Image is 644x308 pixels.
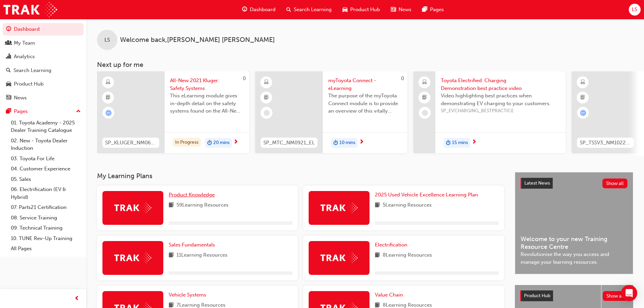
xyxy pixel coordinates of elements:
a: Product Hub [3,78,84,90]
span: Value Chain [375,292,403,298]
a: Search Learning [3,64,84,77]
button: Show all [603,291,628,301]
span: news-icon [6,95,11,101]
a: 01. Toyota Academy - 2025 Dealer Training Catalogue [8,118,84,136]
a: 05. Sales [8,174,84,185]
span: Latest News [524,180,550,186]
span: Dashboard [250,6,276,14]
span: learningResourceType_ELEARNING-icon [106,78,111,87]
a: Vehicle Systems [169,291,209,299]
span: SP_TSSV3_NM1022_EL [580,139,631,147]
span: News [399,6,411,14]
span: book-icon [375,201,380,210]
span: laptop-icon [422,78,427,87]
a: 04. Customer Experience [8,164,84,174]
span: 20 mins [213,139,230,147]
img: Trak [114,203,151,213]
span: Search Learning [294,6,332,14]
span: Electrification [375,242,407,248]
span: Product Hub [524,293,550,299]
button: Pages [3,105,84,118]
a: 07. Parts21 Certification [8,202,84,213]
span: duration-icon [333,139,338,147]
a: Value Chain [375,291,406,299]
div: News [14,94,27,102]
span: booktick-icon [264,93,269,102]
h3: Next up for me [86,61,644,69]
span: book-icon [375,251,380,260]
span: learningResourceType_ELEARNING-icon [264,78,269,87]
span: 2025 Used Vehicle Excellence Learning Plan [375,192,478,198]
span: Video highlighting best practices when demonstrating EV charging to your customers. [441,92,560,107]
span: up-icon [76,107,81,116]
button: Show all [602,179,628,188]
a: 2025 Used Vehicle Excellence Learning Plan [375,191,481,199]
span: Vehicle Systems [169,292,206,298]
span: 11 Learning Resources [176,251,228,260]
span: myToyota Connect - eLearning [328,77,402,92]
img: Trak [114,253,151,263]
span: learningRecordVerb_NONE-icon [264,110,270,116]
span: Product Hub [350,6,380,14]
div: Pages [14,108,28,115]
span: pages-icon [422,5,427,14]
span: The purpose of the myToyota Connect module is to provide an overview of this vitally important ne... [328,92,402,115]
span: learningRecordVerb_ATTEMPT-icon [580,110,586,116]
a: Trak [3,2,57,17]
a: Latest NewsShow all [521,178,627,189]
span: 59 Learning Resources [176,201,229,210]
span: 15 mins [452,139,468,147]
a: Latest NewsShow allWelcome to your new Training Resource CentreRevolutionise the way you access a... [515,172,633,274]
span: pages-icon [6,109,11,115]
a: Analytics [3,50,84,63]
span: 5 Learning Resources [383,201,432,210]
span: All-New 2021 Kluger: Safety Systems [170,77,244,92]
button: DashboardMy TeamAnalyticsSearch LearningProduct HubNews [3,22,84,105]
a: guage-iconDashboard [237,3,281,17]
span: Sales Fundamentals [169,242,215,248]
span: news-icon [391,5,396,14]
span: LS [104,36,110,44]
span: people-icon [6,40,11,46]
button: LS [629,4,641,16]
h3: My Learning Plans [97,172,504,180]
img: Trak [320,203,358,213]
span: 0 [401,75,404,81]
a: All Pages [8,243,84,254]
a: Product Knowledge [169,191,217,199]
a: 02. New - Toyota Dealer Induction [8,136,84,153]
span: chart-icon [6,54,11,60]
span: 10 mins [339,139,355,147]
span: booktick-icon [580,93,585,102]
div: Open Intercom Messenger [621,285,637,301]
div: Analytics [14,53,35,61]
span: prev-icon [74,294,79,303]
a: 10. TUNE Rev-Up Training [8,233,84,244]
div: Search Learning [14,67,51,74]
span: guage-icon [242,5,247,14]
span: Welcome to your new Training Resource Centre [521,235,627,251]
span: next-icon [472,139,477,145]
span: learningResourceType_ELEARNING-icon [580,78,585,87]
span: car-icon [342,5,348,14]
a: Electrification [375,241,410,249]
span: duration-icon [207,139,212,147]
div: Product Hub [14,80,44,88]
a: 03. Toyota For Life [8,153,84,164]
a: Dashboard [3,23,84,35]
span: SP_MTC_NM0921_EL [263,139,315,147]
span: LS [632,6,637,14]
span: duration-icon [446,139,451,147]
span: Product Knowledge [169,192,215,198]
span: Revolutionise the way you access and manage your learning resources. [521,251,627,266]
span: guage-icon [6,26,11,32]
span: Pages [430,6,444,14]
span: 8 Learning Resources [383,251,432,260]
a: Sales Fundamentals [169,241,218,249]
a: 0SP_MTC_NM0921_ELmyToyota Connect - eLearningThe purpose of the myToyota Connect module is to pro... [255,71,407,153]
span: book-icon [169,251,174,260]
span: SP_KLUGER_NM0621_EL04 [105,139,157,147]
span: car-icon [6,81,11,87]
a: pages-iconPages [417,3,449,17]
